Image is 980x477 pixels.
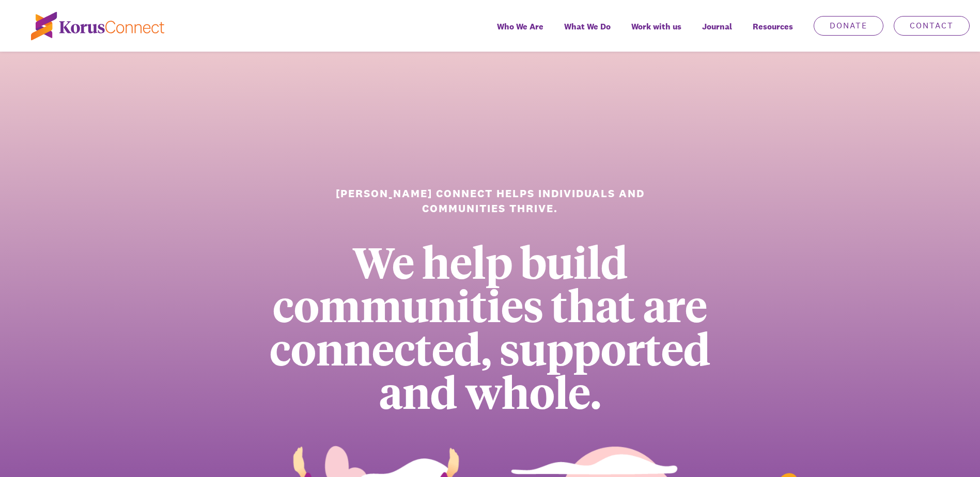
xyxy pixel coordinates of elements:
a: Contact [894,16,970,36]
h1: [PERSON_NAME] Connect helps individuals and communities thrive. [323,186,657,216]
a: Journal [692,14,742,52]
img: korus-connect%2Fc5177985-88d5-491d-9cd7-4a1febad1357_logo.svg [31,12,164,40]
a: Donate [814,16,883,36]
a: Who We Are [487,14,554,52]
span: Journal [702,19,732,34]
div: Resources [742,14,803,52]
a: Work with us [621,14,692,52]
span: What We Do [564,19,611,34]
a: What We Do [554,14,621,52]
span: Work with us [631,19,681,34]
span: Who We Are [497,19,543,34]
div: We help build communities that are connected, supported and whole. [236,240,744,413]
